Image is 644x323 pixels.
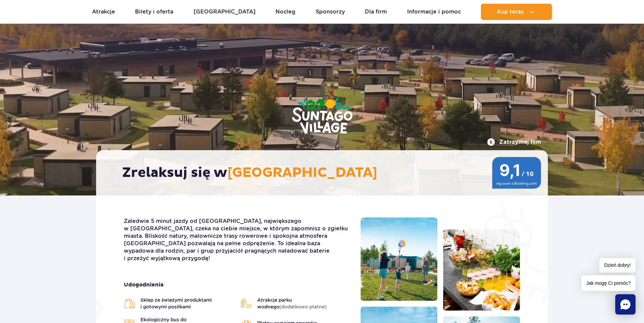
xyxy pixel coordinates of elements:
span: Dzień dobry! [599,258,636,273]
div: Chat [615,294,636,315]
span: Atrakcje parku wodnego [257,297,351,310]
strong: Udogodnienia [124,281,350,289]
a: Dla firm [365,4,387,20]
button: Kup teraz [481,4,552,20]
button: Zatrzymaj film [487,138,541,146]
a: Bilety i oferta [135,4,173,20]
a: Atrakcje [92,4,115,20]
img: 9,1/10 wg ocen z Booking.com [492,157,541,189]
span: (dodatkowo płatne) [279,304,327,309]
a: [GEOGRAPHIC_DATA] [194,4,256,20]
a: Sponsorzy [316,4,345,20]
img: Suntago Village [265,71,380,162]
p: Zaledwie 5 minut jazdy od [GEOGRAPHIC_DATA], największego w [GEOGRAPHIC_DATA], czeka na ciebie mi... [124,217,350,262]
a: Nocleg [275,4,295,20]
h2: Zrelaksuj się w [122,164,529,181]
a: Informacje i pomoc [407,4,461,20]
span: [GEOGRAPHIC_DATA] [227,164,377,181]
span: Jak mogę Ci pomóc? [581,275,636,291]
span: Sklep ze świeżymi produktami i gotowymi posiłkami [140,297,234,310]
span: Kup teraz [497,9,524,15]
